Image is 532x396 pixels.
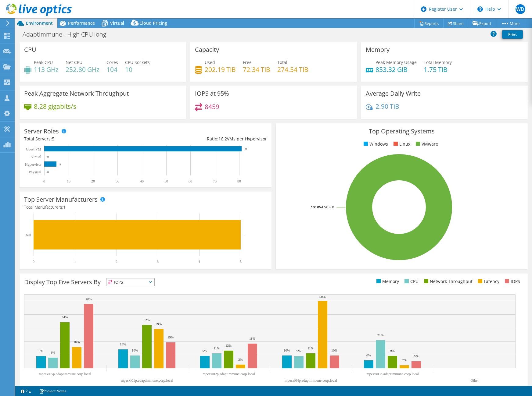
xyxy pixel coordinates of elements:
a: Export [468,19,496,28]
text: Dell [24,233,31,237]
h4: 104 [106,66,118,73]
a: Reports [414,19,444,28]
text: 32% [144,318,150,322]
h4: 113 GHz [34,66,59,73]
text: 1 [74,260,76,264]
a: More [496,19,524,28]
text: Virtual [31,155,41,159]
span: Total [277,59,287,65]
span: Used [205,59,215,65]
span: 16.2 [218,136,227,142]
text: 9% [203,349,207,352]
span: 5 [52,136,54,142]
text: 3 [157,260,159,264]
text: 6% [366,353,371,357]
a: Share [443,19,468,28]
text: 2 [116,260,117,264]
h4: 274.54 TiB [277,66,308,73]
text: mpesxi01p.adaptimmune.corp.local [121,378,173,383]
h1: Adaptimmune - High CPU long [20,31,116,38]
h4: 72.34 TiB [243,66,270,73]
div: Ratio: VMs per Hypervisor [146,136,267,142]
text: 50 [164,179,168,183]
h4: 8459 [205,103,219,110]
text: 10 [67,179,70,183]
text: mpesxi02p.adaptimmune.corp.local [203,372,255,376]
h3: Server Roles [24,128,59,135]
text: mpesxi05p.adaptimmune.corp.local [39,372,91,376]
text: 9% [39,349,43,353]
span: Total Memory [424,59,452,65]
li: IOPS [503,278,520,285]
text: mpesxi04p.adaptimmune.corp.local [285,378,337,383]
text: 11% [307,346,314,350]
span: Performance [68,20,95,26]
span: Free [243,59,252,65]
h4: 1.75 TiB [424,66,452,73]
li: CPU [403,278,419,285]
tspan: ESXi 8.0 [322,205,334,209]
text: 9% [297,349,301,353]
span: Virtual [110,20,124,26]
text: 29% [156,322,162,326]
svg: \n [477,6,483,12]
text: 14% [120,342,126,346]
a: Print [502,30,523,39]
text: 3% [238,358,243,361]
text: 80 [237,179,241,183]
text: 11% [214,346,220,350]
text: 16% [74,340,80,344]
h3: Peak Aggregate Network Throughput [24,90,129,97]
span: Environment [26,20,53,26]
text: mpesxi03p.adaptimmune.corp.local [366,372,419,376]
text: Guest VM [26,147,41,151]
h3: Capacity [195,46,219,53]
text: 50% [319,295,325,299]
text: 0 [43,179,45,183]
h3: Memory [366,46,390,53]
h4: 853.32 GiB [376,66,417,73]
span: Cloud Pricing [139,20,167,26]
text: 60 [189,179,192,183]
span: Peak Memory Usage [376,59,417,65]
div: Total Servers: [24,136,146,142]
span: Net CPU [66,59,82,65]
text: 34% [62,315,68,319]
span: CPU Sockets [125,59,150,65]
li: Latency [476,278,499,285]
h3: Top Server Manufacturers [24,196,98,203]
text: 19% [167,335,174,339]
text: 13% [225,344,232,347]
h3: Top Operating Systems [280,128,523,135]
tspan: 100.0% [311,205,322,209]
span: Peak CPU [34,59,53,65]
text: 0 [47,171,49,174]
h3: IOPS at 95% [195,90,229,97]
text: 18% [249,337,255,340]
text: 48% [86,297,92,301]
h4: 10 [125,66,150,73]
text: 0 [47,155,49,158]
h4: 252.80 GHz [66,66,99,73]
h4: 8.28 gigabits/s [34,103,76,110]
h3: Average Daily Write [366,90,421,97]
text: 5% [414,354,419,358]
text: 5 [244,233,246,237]
a: 2 [16,387,35,395]
text: 10% [331,348,337,352]
text: Other [470,378,479,383]
text: 8% [51,351,55,354]
text: 5 [240,260,242,264]
h4: Total Manufacturers: [24,204,267,210]
a: Project Notes [35,387,71,395]
text: 20 [91,179,95,183]
span: WD [516,4,525,14]
text: 5 [59,163,61,166]
li: Memory [375,278,399,285]
li: Windows [362,141,388,147]
text: Physical [29,170,41,174]
li: Linux [392,141,410,147]
text: 81 [245,148,247,151]
span: IOPS [106,278,154,286]
span: Cores [106,59,118,65]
